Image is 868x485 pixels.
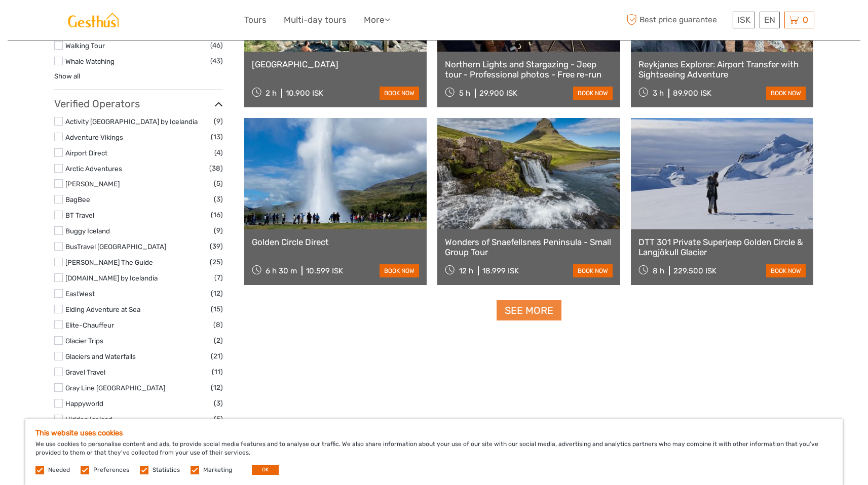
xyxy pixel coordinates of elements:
div: EN [760,12,780,28]
span: (39) [210,240,223,252]
a: [PERSON_NAME] The Guide [65,258,153,266]
span: 6 h 30 m [266,266,297,275]
a: More [364,13,390,27]
span: ISK [737,15,750,25]
span: (15) [211,303,223,315]
a: Golden Circle Direct [252,237,420,247]
p: We're away right now. Please check back later! [14,18,115,26]
a: BusTravel [GEOGRAPHIC_DATA] [65,242,166,251]
button: OK [252,465,279,475]
span: 8 h [653,266,664,275]
span: (9) [214,115,223,127]
a: Reykjanes Explorer: Airport Transfer with Sightseeing Adventure [638,59,806,80]
a: [GEOGRAPHIC_DATA] [252,59,420,69]
span: (11) [212,366,223,378]
span: (5) [214,413,223,425]
div: 18.999 ISK [482,266,519,275]
a: Walking Tour [65,42,105,50]
span: (46) [210,39,223,51]
a: book now [380,87,419,100]
span: (2) [214,335,223,346]
div: 10.900 ISK [286,89,323,98]
a: book now [766,264,806,277]
a: Elite-Chauffeur [65,321,114,329]
span: (43) [210,55,223,67]
a: Wonders of Snaefellsnes Peninsula - Small Group Tour [445,237,613,258]
a: Glacier Trips [65,337,103,345]
span: (12) [211,288,223,299]
div: 89.900 ISK [673,89,711,98]
span: (38) [209,163,223,174]
div: 229.500 ISK [673,266,716,275]
span: (12) [211,382,223,393]
img: 793-558c535f-1fea-42e8-a7af-40abf53c5f2f_logo_small.jpg [54,8,132,32]
a: Happyworld [65,399,103,408]
a: [PERSON_NAME] [65,180,120,188]
a: Show all [54,72,80,80]
label: Marketing [203,466,232,474]
div: 29.900 ISK [479,89,517,98]
span: (25) [210,256,223,268]
span: (16) [211,209,223,221]
a: Gray Line [GEOGRAPHIC_DATA] [65,384,165,392]
a: Adventure Vikings [65,133,123,141]
h5: This website uses cookies [35,429,833,437]
a: Multi-day tours [284,13,347,27]
a: Arctic Adventures [65,165,122,173]
span: (8) [213,319,223,331]
a: book now [573,264,613,277]
span: (4) [214,147,223,158]
span: (3) [214,397,223,409]
a: Gravel Travel [65,368,105,376]
h3: Verified Operators [54,98,223,110]
a: See more [497,300,561,321]
a: BT Travel [65,211,94,219]
a: Tours [244,13,267,27]
a: Northern Lights and Stargazing - Jeep tour - Professional photos - Free re-run [445,59,613,80]
span: 0 [801,15,810,25]
span: (21) [211,350,223,362]
div: We use cookies to personalise content and ads, to provide social media features and to analyse ou... [25,419,843,485]
button: Open LiveChat chat widget [117,16,129,28]
span: 5 h [459,89,470,98]
div: 10.599 ISK [306,266,343,275]
label: Needed [48,466,70,474]
a: Hidden Iceland [65,415,112,423]
a: EastWest [65,290,95,298]
span: (7) [214,272,223,284]
a: Airport Direct [65,149,107,157]
a: Glaciers and Waterfalls [65,352,136,360]
a: Whale Watching [65,57,115,65]
a: book now [766,87,806,100]
span: 3 h [653,89,664,98]
a: Elding Adventure at Sea [65,305,140,313]
span: Best price guarantee [624,12,730,28]
a: book now [380,264,419,277]
span: 12 h [459,266,473,275]
label: Preferences [93,466,129,474]
a: book now [573,87,613,100]
a: Buggy Iceland [65,227,110,235]
a: BagBee [65,195,90,204]
a: DTT 301 Private Superjeep Golden Circle & Langjökull Glacier [638,237,806,258]
a: [DOMAIN_NAME] by Icelandia [65,274,158,282]
span: (3) [214,193,223,205]
span: (9) [214,225,223,236]
label: Statistics [153,466,180,474]
span: (5) [214,178,223,189]
span: (13) [211,131,223,143]
span: 2 h [266,89,277,98]
a: Activity [GEOGRAPHIC_DATA] by Icelandia [65,117,198,126]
